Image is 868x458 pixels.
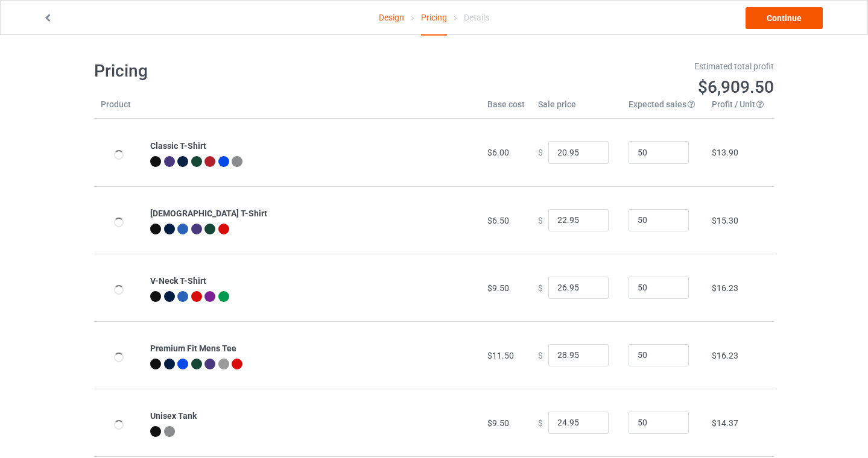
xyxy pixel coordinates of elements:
[150,343,236,353] b: Premium Fit Mens Tee
[487,216,509,225] span: $6.50
[538,283,543,292] span: $
[538,350,543,360] span: $
[218,359,229,369] img: heather_texture.png
[487,418,509,428] span: $9.50
[150,141,206,151] b: Classic T-Shirt
[150,411,197,421] b: Unisex Tank
[712,351,738,360] span: $16.23
[94,98,144,119] th: Product
[421,1,447,36] div: Pricing
[538,418,543,427] span: $
[698,77,774,97] span: $6,909.50
[746,7,823,29] a: Continue
[712,418,738,428] span: $14.37
[232,156,242,167] img: heather_texture.png
[487,351,514,360] span: $11.50
[150,209,267,218] b: [DEMOGRAPHIC_DATA] T-Shirt
[379,1,404,34] a: Design
[712,283,738,293] span: $16.23
[164,426,175,437] img: heather_texture.png
[622,98,705,119] th: Expected sales
[705,98,774,119] th: Profit / Unit
[443,60,775,72] div: Estimated total profit
[94,60,426,82] h1: Pricing
[712,216,738,225] span: $15.30
[464,1,489,34] div: Details
[538,148,543,157] span: $
[487,283,509,293] span: $9.50
[538,215,543,225] span: $
[712,148,738,157] span: $13.90
[487,148,509,157] span: $6.00
[531,98,622,119] th: Sale price
[481,98,531,119] th: Base cost
[150,276,206,286] b: V-Neck T-Shirt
